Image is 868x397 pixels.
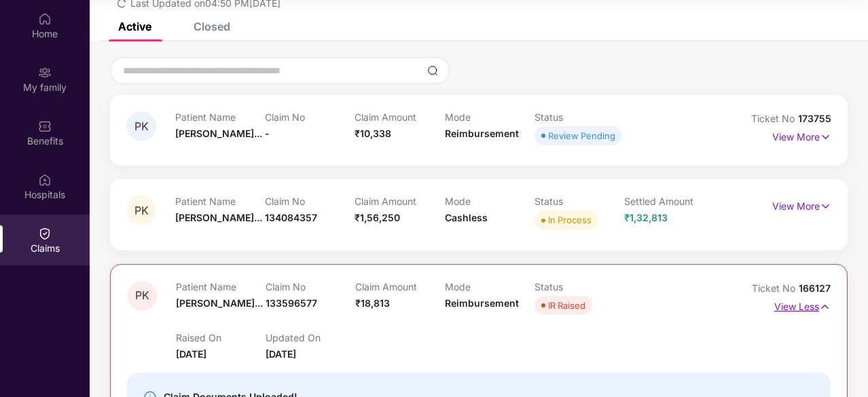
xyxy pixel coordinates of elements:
[445,111,535,123] p: Mode
[819,299,831,314] img: svg+xml;base64,PHN2ZyB4bWxucz0iaHR0cDovL3d3dy53My5vcmcvMjAwMC9zdmciIHdpZHRoPSIxNyIgaGVpZ2h0PSIxNy...
[427,65,438,76] img: svg+xml;base64,PHN2ZyBpZD0iU2VhcmNoLTMyeDMyIiB4bWxucz0iaHR0cDovL3d3dy53My5vcmcvMjAwMC9zdmciIHdpZH...
[118,20,151,33] div: Active
[266,297,317,309] span: 133596577
[38,12,52,26] img: svg+xml;base64,PHN2ZyBpZD0iSG9tZSIgeG1sbnM9Imh0dHA6Ly93d3cudzMub3JnLzIwMDAvc3ZnIiB3aWR0aD0iMjAiIG...
[624,212,668,223] span: ₹1,32,813
[38,66,52,79] img: svg+xml;base64,PHN2ZyB3aWR0aD0iMjAiIGhlaWdodD0iMjAiIHZpZXdCb3g9IjAgMCAyMCAyMCIgZmlsbD0ibm9uZSIgeG...
[38,227,52,240] img: svg+xml;base64,PHN2ZyBpZD0iQ2xhaW0iIHhtbG5zPSJodHRwOi8vd3d3LnczLm9yZy8yMDAwL3N2ZyIgd2lkdGg9IjIwIi...
[355,195,444,207] p: Claim Amount
[798,113,831,124] span: 173755
[445,297,519,309] span: Reimbursement
[355,297,390,309] span: ₹18,813
[176,297,263,309] span: [PERSON_NAME]...
[176,281,266,292] p: Patient Name
[535,281,624,292] p: Status
[176,348,206,360] span: [DATE]
[535,195,624,207] p: Status
[265,128,270,139] span: -
[175,111,265,123] p: Patient Name
[175,128,262,139] span: [PERSON_NAME]...
[176,332,266,343] p: Raised On
[266,348,296,360] span: [DATE]
[134,121,149,132] span: PK
[175,195,265,207] p: Patient Name
[355,281,445,292] p: Claim Amount
[445,281,535,292] p: Mode
[624,195,714,207] p: Settled Amount
[799,282,831,294] span: 166127
[535,111,624,123] p: Status
[445,128,519,139] span: Reimbursement
[820,130,831,145] img: svg+xml;base64,PHN2ZyB4bWxucz0iaHR0cDovL3d3dy53My5vcmcvMjAwMC9zdmciIHdpZHRoPSIxNyIgaGVpZ2h0PSIxNy...
[751,113,798,124] span: Ticket No
[548,299,585,312] div: IR Raised
[175,212,262,223] span: [PERSON_NAME]...
[134,205,149,216] span: PK
[445,212,488,223] span: Cashless
[548,213,592,227] div: In Process
[355,128,391,139] span: ₹10,338
[445,195,535,207] p: Mode
[135,290,149,301] span: PK
[265,212,317,223] span: 134084357
[355,212,400,223] span: ₹1,56,250
[772,126,831,145] p: View More
[548,129,615,143] div: Review Pending
[355,111,444,123] p: Claim Amount
[265,111,355,123] p: Claim No
[266,332,355,343] p: Updated On
[265,195,355,207] p: Claim No
[266,281,355,292] p: Claim No
[820,199,831,214] img: svg+xml;base64,PHN2ZyB4bWxucz0iaHR0cDovL3d3dy53My5vcmcvMjAwMC9zdmciIHdpZHRoPSIxNyIgaGVpZ2h0PSIxNy...
[38,119,52,133] img: svg+xml;base64,PHN2ZyBpZD0iQmVuZWZpdHMiIHhtbG5zPSJodHRwOi8vd3d3LnczLm9yZy8yMDAwL3N2ZyIgd2lkdGg9Ij...
[752,282,799,294] span: Ticket No
[772,195,831,214] p: View More
[194,20,230,33] div: Closed
[38,173,52,187] img: svg+xml;base64,PHN2ZyBpZD0iSG9zcGl0YWxzIiB4bWxucz0iaHR0cDovL3d3dy53My5vcmcvMjAwMC9zdmciIHdpZHRoPS...
[774,296,831,314] p: View Less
